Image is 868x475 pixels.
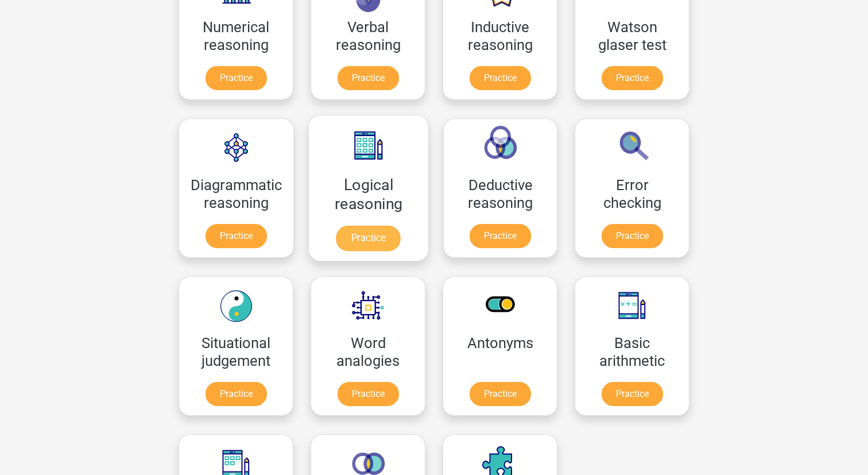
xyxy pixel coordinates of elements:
a: Practice [338,382,399,406]
a: Practice [602,224,663,248]
a: Practice [206,66,267,90]
a: Practice [602,66,663,90]
a: Practice [602,382,663,406]
a: Practice [336,226,401,251]
a: Practice [206,382,267,406]
a: Practice [470,382,531,406]
a: Practice [338,66,399,90]
a: Practice [470,66,531,90]
a: Practice [206,224,267,248]
a: Practice [470,224,531,248]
